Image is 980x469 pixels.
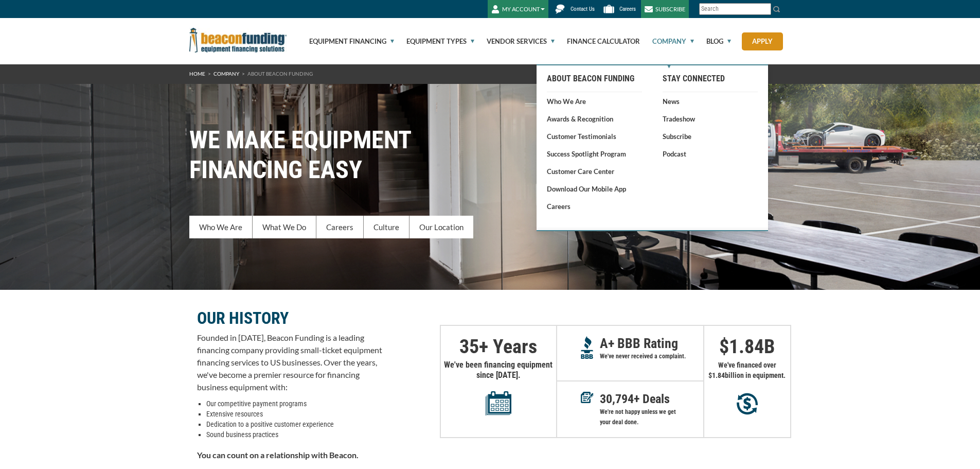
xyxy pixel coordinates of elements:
h1: WE MAKE EQUIPMENT FINANCING EASY [189,125,791,185]
a: Customer Testimonials [547,131,642,142]
img: A+ Reputation BBB [581,336,594,359]
img: Deals in Equipment Financing [581,392,594,403]
a: Podcast [663,149,758,159]
input: Search [699,3,771,15]
li: Extensive resources [206,409,382,419]
p: + Years [441,341,556,352]
img: Years in equipment financing [486,391,511,415]
a: Company [213,71,239,77]
a: Beacon Funding Corporation [189,35,287,43]
img: Millions in equipment purchases [737,393,758,415]
li: Dedication to a positive customer experience [206,419,382,429]
span: About Beacon Funding [247,71,313,77]
a: Blog [694,18,731,64]
p: + Deals [600,394,703,404]
a: Finance Calculator [555,18,640,64]
li: Sound business practices [206,429,382,440]
a: Equipment Types [395,18,474,64]
li: Our competitive payment programs [206,398,382,409]
span: 1.84 [712,371,725,379]
a: Our Location [409,216,473,238]
span: Contact Us [571,6,595,12]
a: Success Spotlight Program [547,149,642,159]
a: Culture [364,216,409,238]
a: Vendor Services [475,18,555,64]
a: What We Do [253,216,316,238]
span: Careers [619,6,636,12]
a: Clear search text [760,5,769,13]
a: Awards & Recognition [547,114,642,124]
a: Apply [742,32,783,50]
a: Download our Mobile App [547,184,642,194]
img: Search [773,5,781,13]
p: We're not happy unless we get your deal done. [600,407,703,427]
a: News [663,96,758,107]
p: Founded in [DATE], Beacon Funding is a leading financing company providing small-ticket equipment... [197,332,382,393]
a: Equipment Financing [297,18,394,64]
strong: You can count on a relationship with Beacon. [197,450,359,460]
a: Who We Are [189,216,253,238]
a: Careers [316,216,364,238]
p: OUR HISTORY [197,312,382,324]
a: Customer Care Center [547,166,642,177]
p: $ B [704,341,790,352]
span: 1.84 [729,335,764,358]
img: Beacon Funding Corporation [189,28,287,53]
p: We've been financing equipment since [DATE]. [441,360,556,415]
a: About Beacon Funding [547,70,642,88]
span: 30,794 [600,392,634,406]
p: We've never received a complaint. [600,351,703,361]
p: We've financed over $ billion in equipment. [704,360,790,380]
a: Company [640,18,694,64]
p: A+ BBB Rating [600,338,703,349]
a: Careers [547,201,642,212]
a: Who We Are [547,96,642,107]
a: Subscribe [663,131,758,142]
a: HOME [189,71,205,77]
a: Tradeshow [663,114,758,124]
a: Stay Connected [663,70,758,88]
span: 35 [459,335,479,358]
